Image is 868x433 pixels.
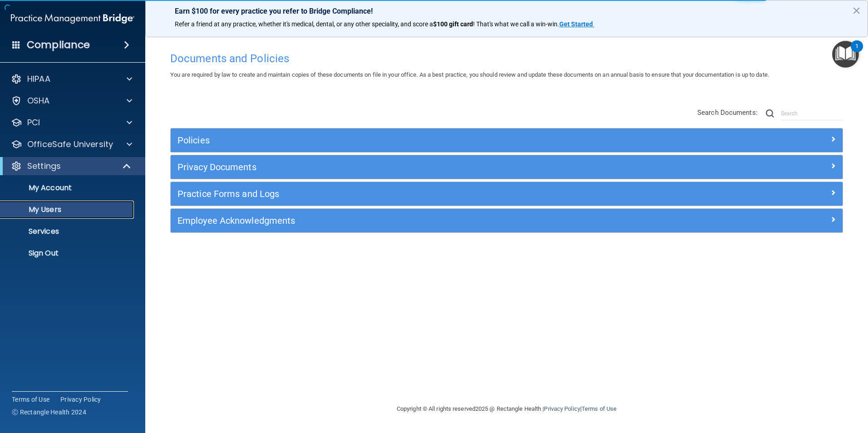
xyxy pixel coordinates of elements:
a: Get Started [559,20,594,28]
a: Settings [11,161,132,172]
strong: $100 gift card [433,20,473,28]
p: My Users [6,205,130,214]
button: Open Resource Center, 1 new notification [832,41,859,68]
span: Ⓒ Rectangle Health 2024 [12,408,86,417]
h5: Practice Forms and Logs [178,189,668,199]
a: Employee Acknowledgments [178,213,836,228]
img: PMB logo [11,10,134,28]
a: Terms of Use [582,405,616,412]
span: ! That's what we call a win-win. [473,20,559,28]
input: Search [781,107,843,120]
a: Privacy Policy [60,395,101,404]
a: OSHA [11,95,132,106]
a: PCI [11,117,132,128]
p: OfficeSafe University [27,139,113,150]
p: Sign Out [6,249,130,258]
button: Close [852,3,861,18]
div: Copyright © All rights reserved 2025 @ Rectangle Health | | [341,394,672,423]
a: Privacy Documents [178,160,836,174]
p: OSHA [27,95,50,106]
a: Privacy Policy [544,405,580,412]
p: Settings [27,161,61,172]
img: ic-search.3b580494.png [766,109,774,118]
span: Refer a friend at any practice, whether it's medical, dental, or any other speciality, and score a [175,20,433,28]
h5: Policies [178,135,668,145]
h4: Compliance [27,39,90,51]
div: 1 [855,46,858,58]
p: Earn $100 for every practice you refer to Bridge Compliance! [175,7,838,15]
span: Search Documents: [697,108,758,117]
strong: Get Started [559,20,593,28]
h5: Employee Acknowledgments [178,216,668,226]
h5: Privacy Documents [178,162,668,172]
p: PCI [27,117,40,128]
a: Policies [178,133,836,148]
p: Services [6,227,130,236]
a: HIPAA [11,74,132,84]
h4: Documents and Policies [170,53,843,64]
a: Practice Forms and Logs [178,187,836,201]
p: HIPAA [27,74,50,84]
a: OfficeSafe University [11,139,132,150]
p: My Account [6,183,130,192]
span: You are required by law to create and maintain copies of these documents on file in your office. ... [170,71,769,78]
a: Terms of Use [12,395,49,404]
